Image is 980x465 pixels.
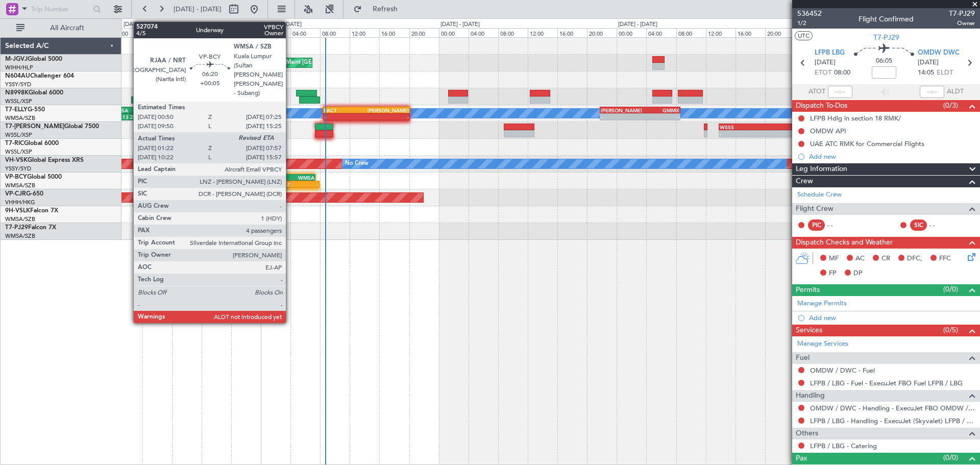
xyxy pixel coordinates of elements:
[736,28,765,37] div: 16:00
[295,181,318,187] div: -
[706,28,736,37] div: 12:00
[809,313,975,322] div: Add new
[796,176,813,187] span: Crew
[918,68,934,78] span: 14:05
[907,254,922,264] span: DFC,
[797,299,847,309] a: Manage Permits
[5,97,32,105] a: WSSL/XSP
[112,28,142,37] div: 04:00
[202,28,231,37] div: 16:00
[440,20,480,29] div: [DATE] - [DATE]
[910,219,927,231] div: SIC
[5,157,84,163] a: VH-VSKGlobal Express XRS
[5,199,35,206] a: VHHH/HKG
[124,20,163,29] div: [DATE] - [DATE]
[587,28,617,37] div: 20:00
[795,31,813,40] button: UTC
[618,20,657,29] div: [DATE] - [DATE]
[815,68,831,78] span: ETOT
[5,148,32,156] a: WSSL/XSP
[528,28,557,37] div: 12:00
[796,390,825,402] span: Handling
[5,191,26,197] span: VP-CJR
[158,107,204,113] div: FACT
[5,174,62,180] a: VP-BCYGlobal 5000
[815,48,845,58] span: LFPB LBG
[439,28,469,37] div: 00:00
[5,56,62,62] a: M-JGVJGlobal 5000
[345,156,369,172] div: No Crew
[31,2,90,17] input: Trip Number
[5,140,59,146] a: T7-RICGlobal 6000
[943,100,958,111] span: (0/3)
[828,86,852,98] input: --:--
[5,208,30,214] span: 9H-VSLK
[810,366,875,375] a: OMDW / DWC - Fuel
[853,268,863,279] span: DP
[827,221,850,230] div: - -
[937,68,953,78] span: ELDT
[112,107,158,113] div: WMSA
[765,28,795,37] div: 20:00
[5,73,30,79] span: N604AU
[142,28,172,37] div: 08:00
[324,114,366,120] div: -
[601,114,640,120] div: -
[876,56,892,66] span: 06:05
[290,28,320,37] div: 04:00
[810,127,846,135] div: OMDW API
[5,124,64,130] span: T7-[PERSON_NAME]
[379,28,409,37] div: 16:00
[557,28,587,37] div: 16:00
[808,87,825,97] span: ATOT
[763,131,806,137] div: -
[810,379,963,387] a: LFPB / LBG - Fuel - ExecuJet FBO Fuel LFPB / LBG
[364,6,407,13] span: Refresh
[409,28,439,37] div: 20:00
[5,182,35,189] a: WMSA/SZB
[5,90,63,96] a: N8998KGlobal 6000
[617,28,646,37] div: 00:00
[640,114,679,120] div: -
[5,81,31,88] a: YSSY/SYD
[676,28,706,37] div: 08:00
[859,14,914,25] div: Flight Confirmed
[231,28,261,37] div: 20:00
[350,28,379,37] div: 12:00
[943,284,958,295] span: (0/0)
[939,254,951,264] span: FFC
[5,114,35,122] a: WMSA/SZB
[943,452,958,463] span: (0/0)
[796,428,818,439] span: Others
[797,8,822,19] span: 536452
[810,442,877,450] a: LFPB / LBG - Catering
[366,107,409,113] div: [PERSON_NAME]
[5,225,56,231] a: T7-PJ29Falcon 7X
[5,208,58,214] a: 9H-VSLKFalcon 7X
[5,174,27,180] span: VP-BCY
[5,140,24,146] span: T7-RIC
[810,404,975,412] a: OMDW / DWC - Handling - ExecuJet FBO OMDW / DWC
[808,219,825,231] div: PIC
[267,175,291,181] div: RJAA
[796,453,807,464] span: Pax
[810,417,975,425] a: LFPB / LBG - Handling - ExecuJet (Skyvalet) LFPB / LBG
[262,20,302,29] div: [DATE] - [DATE]
[366,114,409,120] div: -
[797,19,822,28] span: 1/2
[855,254,865,264] span: AC
[272,181,295,187] div: 01:22 Z
[640,107,679,113] div: GMMX
[5,64,33,71] a: WIHH/HLP
[796,325,822,336] span: Services
[261,28,290,37] div: 00:00
[949,8,975,19] span: T7-PJ29
[763,124,806,130] div: PANC
[797,339,848,349] a: Manage Services
[27,25,108,32] span: All Aircraft
[349,1,410,17] button: Refresh
[324,107,366,113] div: FACT
[5,131,32,139] a: WSSL/XSP
[469,28,498,37] div: 04:00
[810,139,924,148] div: UAE ATC RMK for Commercial Flights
